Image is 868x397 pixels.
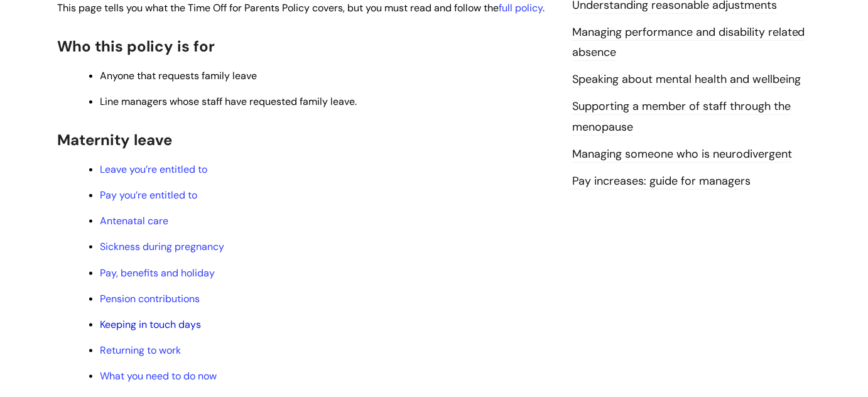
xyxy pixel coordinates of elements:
a: Supporting a member of staff through the menopause [572,99,791,135]
a: Pay you’re entitled to [100,188,197,202]
a: Managing someone who is neurodivergent [572,146,792,163]
a: Pay, benefits and holiday [100,266,215,280]
a: Managing performance and disability related absence [572,24,805,61]
a: Antenatal care [100,214,168,227]
a: What you need to do now [100,369,217,383]
a: Leave you’re entitled to [100,163,207,176]
span: Line managers whose staff have requested family leave. [100,95,357,108]
a: Pension contributions [100,292,200,305]
a: full policy [499,1,543,14]
span: Who this policy is for [57,36,215,56]
span: Anyone that requests family leave [100,69,257,82]
a: Pay increases: guide for managers [572,173,751,190]
a: Returning to work [100,344,181,357]
span: This page tells you what the Time Off for Parents Policy covers, but you must read and follow the . [57,1,545,14]
a: Speaking about mental health and wellbeing [572,72,801,88]
a: Keeping in touch days [100,318,201,331]
span: Maternity leave [57,130,172,150]
a: Sickness during pregnancy [100,240,224,253]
